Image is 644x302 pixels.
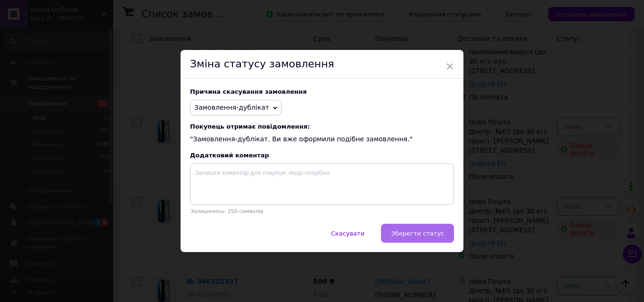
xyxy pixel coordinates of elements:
span: × [446,58,454,74]
button: Скасувати [321,224,374,243]
div: "Замовлення-дублікат. Ви вже оформили подібне замовлення." [190,123,454,144]
span: Зберегти статус [391,230,444,237]
div: Зміна статусу замовлення [181,50,463,79]
div: Додатковий коментар [190,152,454,159]
span: Скасувати [331,230,364,237]
button: Зберегти статус [381,224,454,243]
span: Покупець отримає повідомлення: [190,123,454,130]
div: Причина скасування замовлення [190,88,454,95]
p: Залишилось: 250 символів [190,208,454,214]
span: Замовлення-дублікат [194,104,269,111]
